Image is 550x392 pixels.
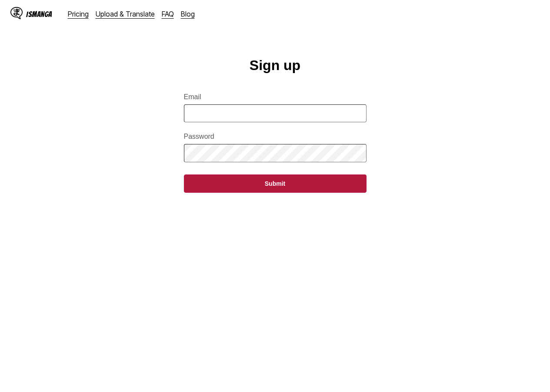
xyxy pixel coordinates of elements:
a: Upload & Translate [96,10,155,18]
a: Blog [181,10,195,18]
label: Email [184,93,367,101]
a: IsManga LogoIsManga [10,7,68,21]
button: Submit [184,174,367,193]
label: Password [184,133,367,141]
a: FAQ [162,10,174,18]
div: IsManga [26,10,52,18]
h1: Sign up [250,57,300,74]
a: Pricing [68,10,89,18]
img: IsManga Logo [10,7,23,19]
